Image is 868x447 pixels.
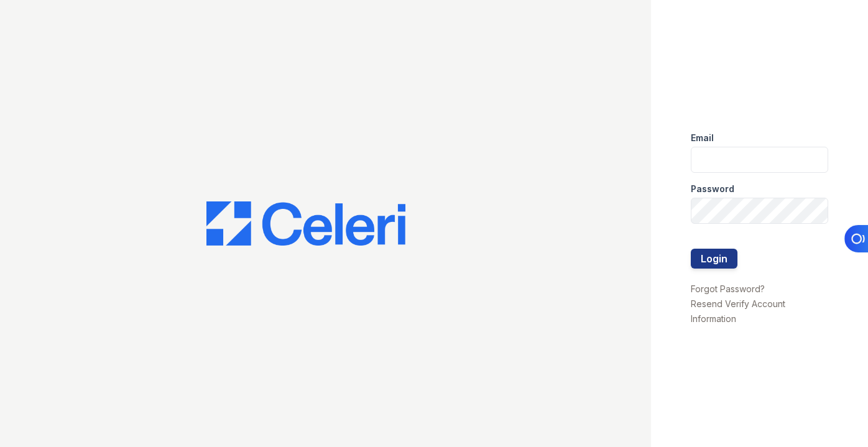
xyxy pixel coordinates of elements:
[691,132,714,144] label: Email
[691,249,737,269] button: Login
[206,201,405,246] img: CE_Logo_Blue-a8612792a0a2168367f1c8372b55b34899dd931a85d93a1a3d3e32e68fde9ad4.png
[691,183,734,195] label: Password
[691,298,785,324] a: Resend Verify Account Information
[691,283,765,294] a: Forgot Password?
